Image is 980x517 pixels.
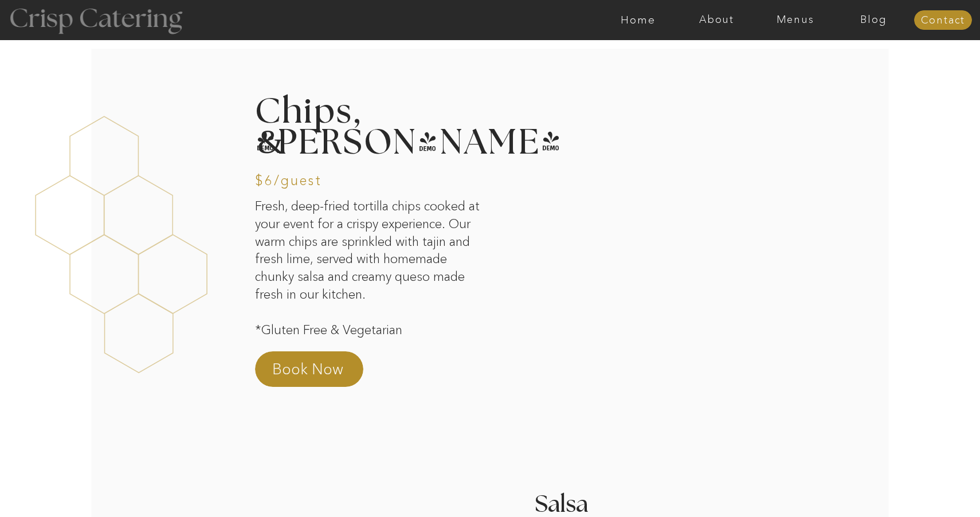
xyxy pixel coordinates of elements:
[834,14,913,26] a: Blog
[272,359,373,386] a: Book Now
[255,198,481,377] p: Fresh, deep-fried tortilla chips cooked at your event for a crispy experience. Our warm chips are...
[255,174,320,185] h3: $6/guest
[257,126,478,160] h2: &
[255,97,476,160] h2: Chips, [PERSON_NAME]
[535,493,726,504] h3: Salsa
[914,15,972,26] a: Contact
[677,14,756,26] a: About
[756,14,834,26] a: Menus
[599,14,677,26] a: Home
